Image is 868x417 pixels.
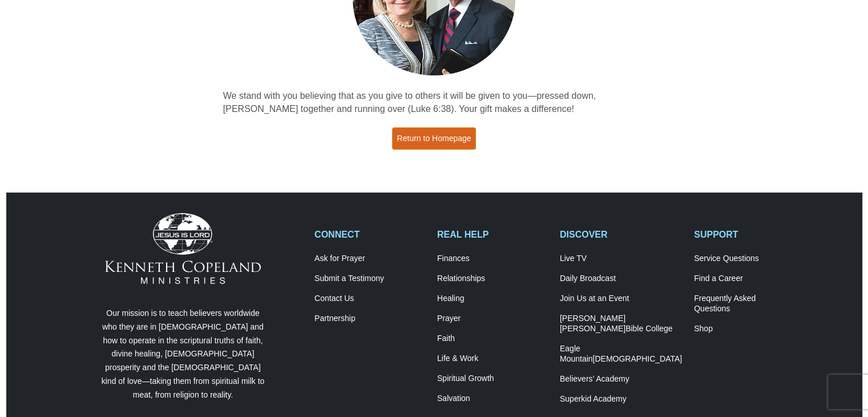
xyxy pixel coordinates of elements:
a: Prayer [437,314,548,324]
a: [PERSON_NAME] [PERSON_NAME]Bible College [560,314,682,334]
h2: SUPPORT [694,229,805,240]
p: We stand with you believing that as you give to others it will be given to you—pressed down, [PER... [223,90,645,116]
a: Superkid Academy [560,394,682,404]
a: Contact Us [314,294,425,304]
h2: DISCOVER [560,229,682,240]
a: Healing [437,294,548,304]
a: Salvation [437,394,548,404]
p: Our mission is to teach believers worldwide who they are in [DEMOGRAPHIC_DATA] and how to operate... [99,307,267,402]
a: Eagle Mountain[DEMOGRAPHIC_DATA] [560,344,682,364]
a: Relationships [437,274,548,284]
span: [DEMOGRAPHIC_DATA] [592,354,682,363]
a: Faith [437,334,548,344]
h2: CONNECT [314,229,425,240]
a: Find a Career [694,274,805,284]
a: Believers’ Academy [560,374,682,384]
a: Finances [437,254,548,264]
h2: REAL HELP [437,229,548,240]
a: Daily Broadcast [560,274,682,284]
span: Bible College [625,324,673,333]
a: Spiritual Growth [437,374,548,384]
a: Return to Homepage [392,127,477,150]
a: Ask for Prayer [314,254,425,264]
a: Life & Work [437,354,548,364]
a: Submit a Testimony [314,274,425,284]
a: Frequently AskedQuestions [694,294,805,314]
a: Shop [694,324,805,334]
a: Live TV [560,254,682,264]
a: Partnership [314,314,425,324]
a: Service Questions [694,254,805,264]
img: Kenneth Copeland Ministries [105,213,261,284]
a: Join Us at an Event [560,294,682,304]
